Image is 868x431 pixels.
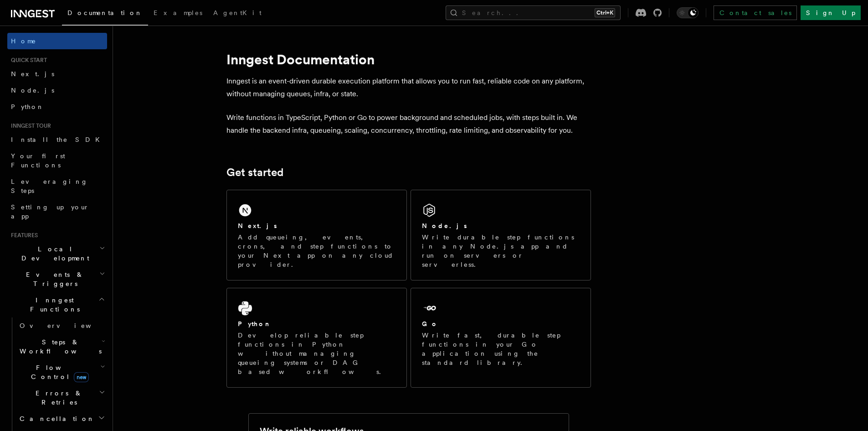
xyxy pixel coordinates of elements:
[11,136,105,143] span: Install the SDK
[67,9,143,16] span: Documentation
[7,270,99,288] span: Events & Triggers
[16,317,107,334] a: Overview
[238,331,395,376] p: Develop reliable step functions in Python without managing queueing systems or DAG based workflows.
[422,233,580,269] p: Write durable step functions in any Node.js app and run on servers or serverless.
[7,199,107,224] a: Setting up your app
[7,148,107,173] a: Your first Functions
[11,70,54,78] span: Next.js
[208,3,267,25] a: AgentKit
[7,82,107,99] a: Node.js
[226,51,591,68] h1: Inngest Documentation
[226,288,407,388] a: PythonDevelop reliable step functions in Python without managing queueing systems or DAG based wo...
[226,166,283,179] a: Get started
[11,36,36,46] span: Home
[154,9,202,16] span: Examples
[7,173,107,199] a: Leveraging Steps
[74,372,89,382] span: new
[16,334,107,359] button: Steps & Workflows
[226,75,591,100] p: Inngest is an event-driven durable execution platform that allows you to run fast, reliable code ...
[11,103,44,110] span: Python
[16,363,100,381] span: Flow Control
[226,111,591,137] p: Write functions in TypeScript, Python or Go to power background and scheduled jobs, with steps bu...
[238,221,277,230] h2: Next.js
[422,331,580,367] p: Write fast, durable step functions in your Go application using the standard library.
[213,9,262,16] span: AgentKit
[226,190,407,280] a: Next.jsAdd queueing, events, crons, and step functions to your Next app on any cloud provider.
[238,233,395,269] p: Add queueing, events, crons, and step functions to your Next app on any cloud provider.
[11,152,65,169] span: Your first Functions
[595,8,615,17] kbd: Ctrl+K
[7,292,107,317] button: Inngest Functions
[7,266,107,292] button: Events & Triggers
[238,319,272,328] h2: Python
[11,178,88,194] span: Leveraging Steps
[11,87,54,94] span: Node.js
[7,99,107,115] a: Python
[7,296,98,314] span: Inngest Functions
[148,3,208,25] a: Examples
[7,241,107,266] button: Local Development
[7,131,107,148] a: Install the SDK
[714,5,797,20] a: Contact sales
[7,57,47,64] span: Quick start
[11,203,89,220] span: Setting up your app
[16,359,107,385] button: Flow Controlnew
[16,389,99,407] span: Errors & Retries
[446,5,621,20] button: Search...Ctrl+K
[411,288,591,388] a: GoWrite fast, durable step functions in your Go application using the standard library.
[7,232,38,239] span: Features
[20,322,113,329] span: Overview
[422,221,467,230] h2: Node.js
[422,319,438,328] h2: Go
[7,33,107,49] a: Home
[677,7,699,18] button: Toggle dark mode
[16,414,95,423] span: Cancellation
[7,244,99,263] span: Local Development
[7,122,51,130] span: Inngest tour
[16,385,107,410] button: Errors & Retries
[801,5,861,20] a: Sign Up
[62,3,148,26] a: Documentation
[411,190,591,280] a: Node.jsWrite durable step functions in any Node.js app and run on servers or serverless.
[16,338,102,356] span: Steps & Workflows
[7,66,107,82] a: Next.js
[16,410,107,427] button: Cancellation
